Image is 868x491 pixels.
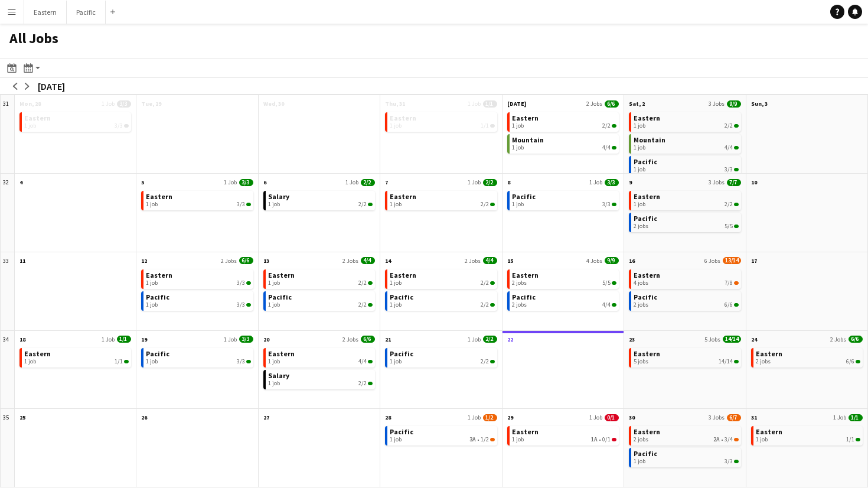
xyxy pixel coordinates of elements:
a: Eastern1 job1/1 [24,348,129,365]
span: 2/2 [358,279,367,287]
a: Pacific2 jobs5/5 [634,213,738,230]
span: 2/2 [734,203,739,206]
span: 6/6 [361,336,375,343]
span: 3/3 [237,279,245,287]
span: 1/1 [846,436,854,443]
span: 7/8 [725,279,733,287]
span: 9 [629,178,632,186]
span: 2/2 [602,122,611,129]
span: Mountain [512,135,544,144]
span: Eastern [634,349,660,358]
span: 1 Job [102,100,115,108]
span: 3/3 [605,179,619,186]
span: 22 [507,336,513,343]
a: Pacific1 job3/3 [146,291,250,308]
span: 3/3 [725,458,733,465]
span: 1 job [268,301,280,308]
span: 13/14 [723,257,741,264]
span: 3/3 [246,360,251,363]
span: 3/3 [246,203,251,206]
span: 3/3 [124,124,129,128]
span: 1 Job [589,178,602,186]
span: 1 job [24,122,36,129]
span: Eastern [390,271,416,279]
span: 1/1 [481,122,489,129]
span: 6/6 [725,301,733,308]
span: 4 [19,178,22,186]
span: 1 Job [833,414,846,421]
span: 3 Jobs [709,100,725,108]
span: 15 [507,257,513,265]
a: Pacific1 job2/2 [390,348,494,365]
span: 3/3 [239,336,253,343]
span: Eastern [146,192,172,201]
span: 6/6 [605,100,619,108]
span: 1 job [268,380,280,387]
div: • [390,436,494,443]
span: 4/4 [483,257,497,264]
span: 19 [141,336,147,343]
span: 4/4 [725,144,733,151]
span: 14/14 [734,360,739,363]
span: 1 job [146,358,158,365]
span: 2 Jobs [586,100,602,108]
a: Eastern1 job2/2 [390,191,494,208]
span: 2/2 [481,301,489,308]
a: Pacific1 job3/3 [512,191,616,208]
span: 5/5 [612,281,616,285]
a: Mountain1 job4/4 [512,134,616,151]
span: 4/4 [602,301,611,308]
span: 2 Jobs [465,257,481,265]
span: 14/14 [723,336,741,343]
span: 3A [469,436,476,443]
span: 21 [385,336,391,343]
span: 10 [751,178,757,186]
span: 2/2 [490,281,495,285]
span: 1 job [634,144,645,151]
span: 1 job [268,358,280,365]
span: 13 [263,257,269,265]
span: 11 [19,257,25,265]
span: Pacific [146,292,169,301]
span: Wed, 30 [263,100,284,108]
span: 3/3 [725,166,733,173]
span: 1/1 [115,358,123,365]
a: Pacific1 job2/2 [268,291,373,308]
a: Eastern2 jobs6/6 [756,348,860,365]
span: Eastern [634,427,660,436]
div: 35 [1,409,15,487]
span: Pacific [512,192,536,201]
span: 27 [263,414,269,421]
span: 1 job [390,358,402,365]
a: Pacific1 job3/3 [634,448,738,465]
span: Pacific [512,292,536,301]
span: 3/3 [612,203,616,206]
span: 4/4 [368,360,373,363]
div: • [512,436,616,443]
span: 2 jobs [512,279,527,287]
span: 1 job [146,279,158,287]
span: 4/4 [358,358,367,365]
a: Eastern5 jobs14/14 [634,348,738,365]
span: Eastern [756,349,782,358]
span: 30 [629,414,635,421]
span: 23 [629,336,635,343]
div: 34 [1,331,15,409]
span: Eastern [634,271,660,279]
span: Pacific [634,292,657,301]
div: • [634,436,738,443]
span: 1 job [756,436,768,443]
span: 3/3 [237,358,245,365]
span: 1 Job [468,336,481,343]
span: 3/3 [246,281,251,285]
span: 2/2 [490,360,495,363]
span: Pacific [268,292,292,301]
a: Eastern2 jobs2A•3/4 [634,426,738,443]
span: 1/1 [849,414,863,421]
a: Pacific2 jobs4/4 [512,291,616,308]
span: 2/2 [361,179,375,186]
span: 2 Jobs [221,257,237,265]
span: 1 job [634,166,645,173]
span: 2/2 [358,380,367,387]
span: 14 [385,257,391,265]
